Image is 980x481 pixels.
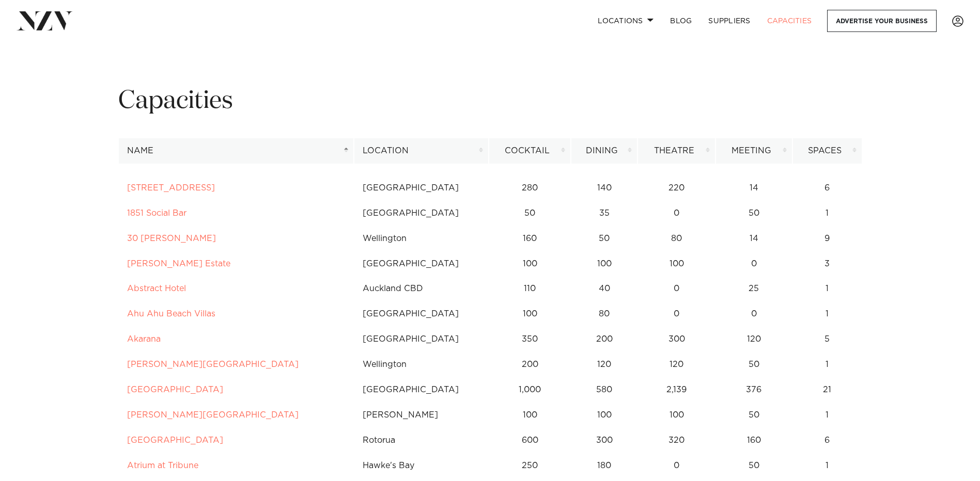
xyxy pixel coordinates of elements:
td: 376 [715,377,792,403]
a: [STREET_ADDRESS] [127,184,215,192]
td: 0 [637,301,715,327]
td: 0 [637,276,715,301]
td: [GEOGRAPHIC_DATA] [354,377,489,403]
td: 21 [792,377,862,403]
th: Meeting: activate to sort column ascending [715,138,792,164]
td: [GEOGRAPHIC_DATA] [354,201,489,226]
td: 1 [792,301,862,327]
td: [GEOGRAPHIC_DATA] [354,251,489,277]
td: 25 [715,276,792,301]
td: 0 [715,301,792,327]
td: 160 [715,428,792,453]
td: 100 [489,301,571,327]
th: Cocktail: activate to sort column ascending [489,138,571,164]
a: Locations [589,10,662,32]
th: Location: activate to sort column ascending [354,138,489,164]
td: 160 [489,226,571,251]
td: 14 [715,226,792,251]
td: 600 [489,428,571,453]
th: Dining: activate to sort column ascending [571,138,637,164]
td: 200 [571,327,637,352]
td: Rotorua [354,428,489,453]
td: 9 [792,226,862,251]
td: 80 [637,226,715,251]
a: Capacities [759,10,820,32]
td: [GEOGRAPHIC_DATA] [354,301,489,327]
a: [GEOGRAPHIC_DATA] [127,386,223,394]
td: 14 [715,175,792,201]
td: Auckland CBD [354,276,489,301]
a: Atrium at Tribune [127,461,198,470]
td: 120 [571,352,637,377]
td: 140 [571,175,637,201]
td: 0 [637,201,715,226]
td: 1,000 [489,377,571,403]
a: 30 [PERSON_NAME] [127,234,216,243]
td: 320 [637,428,715,453]
td: 50 [715,453,792,478]
a: [PERSON_NAME][GEOGRAPHIC_DATA] [127,411,299,419]
a: SUPPLIERS [700,10,758,32]
td: [PERSON_NAME] [354,403,489,428]
td: 2,139 [637,377,715,403]
a: [GEOGRAPHIC_DATA] [127,436,223,444]
th: Theatre: activate to sort column ascending [637,138,715,164]
td: 35 [571,201,637,226]
td: 100 [489,251,571,277]
td: 0 [637,453,715,478]
a: Advertise your business [827,10,937,32]
td: 5 [792,327,862,352]
td: 0 [715,251,792,277]
td: 280 [489,175,571,201]
td: 100 [637,403,715,428]
td: 100 [571,403,637,428]
img: nzv-logo.png [17,11,73,30]
td: 6 [792,175,862,201]
td: [GEOGRAPHIC_DATA] [354,327,489,352]
td: 1 [792,403,862,428]
td: 6 [792,428,862,453]
h1: Capacities [118,85,862,118]
td: 1 [792,352,862,377]
td: [GEOGRAPHIC_DATA] [354,175,489,201]
th: Name: activate to sort column descending [118,138,354,164]
td: Wellington [354,352,489,377]
td: Wellington [354,226,489,251]
td: 350 [489,327,571,352]
td: 120 [715,327,792,352]
td: 50 [571,226,637,251]
td: 1 [792,453,862,478]
td: 80 [571,301,637,327]
td: 120 [637,352,715,377]
td: 200 [489,352,571,377]
td: 3 [792,251,862,277]
td: 250 [489,453,571,478]
td: 50 [715,352,792,377]
td: 50 [715,403,792,428]
td: 220 [637,175,715,201]
td: 50 [489,201,571,226]
a: [PERSON_NAME] Estate [127,260,230,268]
td: 580 [571,377,637,403]
td: 110 [489,276,571,301]
td: 100 [637,251,715,277]
a: Akarana [127,335,161,343]
td: 180 [571,453,637,478]
td: 40 [571,276,637,301]
a: Ahu Ahu Beach Villas [127,310,215,318]
td: 300 [637,327,715,352]
td: 1 [792,201,862,226]
a: [PERSON_NAME][GEOGRAPHIC_DATA] [127,360,299,368]
td: Hawke's Bay [354,453,489,478]
td: 300 [571,428,637,453]
td: 100 [489,403,571,428]
th: Spaces: activate to sort column ascending [792,138,862,164]
td: 1 [792,276,862,301]
a: BLOG [662,10,700,32]
a: 1851 Social Bar [127,209,186,217]
td: 50 [715,201,792,226]
a: Abstract Hotel [127,284,186,293]
td: 100 [571,251,637,277]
